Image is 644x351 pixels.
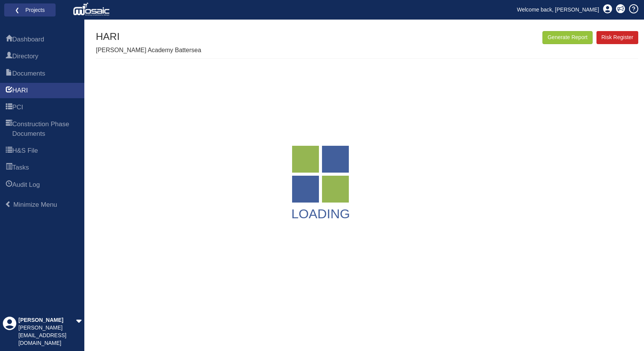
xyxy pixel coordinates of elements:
span: Documents [12,69,45,78]
div: [PERSON_NAME] [18,316,76,324]
span: H&S File [6,147,12,156]
span: H&S File [12,146,38,155]
span: Dashboard [12,35,44,44]
p: [PERSON_NAME] Academy Battersea [96,46,201,55]
span: Audit Log [12,180,40,190]
span: PCI [6,103,12,112]
div: LOADING [291,204,350,223]
span: Directory [12,52,38,61]
button: Generate Report [542,31,592,44]
span: Dashboard [6,35,12,44]
span: HARI [12,86,28,95]
a: ❮ Projects [9,5,51,15]
div: Profile [3,316,16,347]
span: Tasks [12,163,29,172]
span: Audit Log [6,181,12,190]
span: PCI [12,103,23,112]
span: Directory [6,52,12,61]
h1: HARI [96,31,201,42]
span: Documents [6,69,12,79]
a: Welcome back, [PERSON_NAME] [511,4,605,15]
span: Construction Phase Documents [12,120,79,138]
span: HARI [6,86,12,96]
a: Risk Register [596,31,638,44]
span: Tasks [6,163,12,173]
span: Minimize Menu [13,201,57,208]
img: logo_white.png [73,2,112,17]
span: Minimize Menu [5,201,11,208]
span: Construction Phase Documents [6,120,12,139]
div: [PERSON_NAME][EMAIL_ADDRESS][DOMAIN_NAME] [18,324,76,347]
